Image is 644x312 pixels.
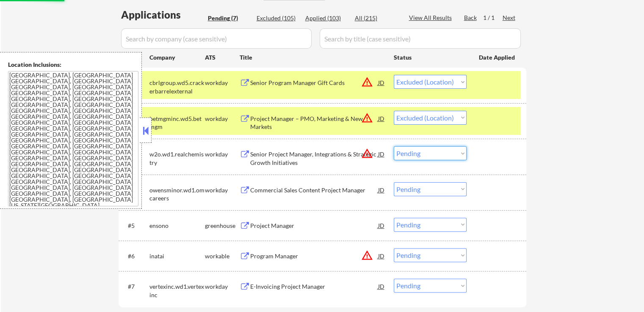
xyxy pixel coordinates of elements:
div: owensminor.wd1.omcareers [149,186,205,203]
button: warning_amber [361,249,373,261]
div: Applications [121,10,205,20]
div: JD [377,279,386,294]
div: cbrlgroup.wd5.crackerbarrelexternal [149,79,205,95]
input: Search by title (case sensitive) [320,28,521,49]
div: inatai [149,252,205,260]
div: workable [205,252,240,260]
button: warning_amber [361,112,373,124]
div: All (215) [355,14,397,22]
div: Project Manager – PMO, Marketing & New Markets [250,115,378,131]
div: Date Applied [479,53,516,62]
input: Search by company (case sensitive) [121,28,312,49]
div: Project Manager [250,222,378,230]
div: workday [205,186,240,194]
div: Excluded (105) [257,14,299,22]
div: Senior Project Manager, Integrations & Strategic Growth Initiatives [250,150,378,167]
div: vertexinc.wd1.vertexinc [149,282,205,299]
div: workday [205,115,240,123]
div: Senior Program Manager Gift Cards [250,79,378,87]
div: JD [377,218,386,233]
button: warning_amber [361,148,373,159]
div: w2o.wd1.realchemistry [149,150,205,167]
div: greenhouse [205,222,240,230]
div: JD [377,111,386,126]
div: #7 [128,282,143,291]
div: E-Invoicing Project Manager [250,282,378,291]
div: workday [205,150,240,159]
div: 1 / 1 [483,14,503,22]
div: workday [205,282,240,291]
div: Company [149,53,205,62]
div: Pending (7) [208,14,250,22]
div: View All Results [409,14,454,22]
div: ensono [149,222,205,230]
div: Applied (103) [305,14,348,22]
div: workday [205,79,240,87]
div: JD [377,146,386,161]
div: ATS [205,53,240,62]
div: Location Inclusions: [8,60,138,69]
div: Commercial Sales Content Project Manager [250,186,378,194]
div: JD [377,248,386,263]
div: JD [377,75,386,90]
div: Program Manager [250,252,378,260]
div: Next [503,14,516,22]
div: betmgminc.wd5.betmgm [149,115,205,131]
button: warning_amber [361,76,373,88]
div: Title [240,53,386,62]
div: JD [377,182,386,197]
div: #5 [128,222,143,230]
div: Back [464,14,478,22]
div: #6 [128,252,143,260]
div: Status [394,49,467,65]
